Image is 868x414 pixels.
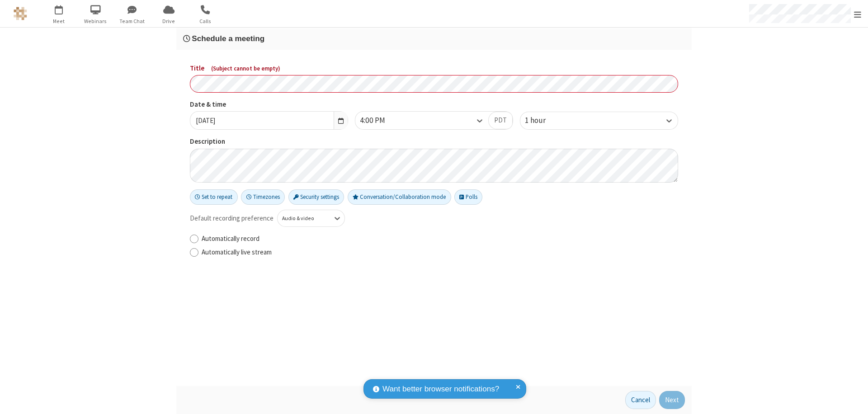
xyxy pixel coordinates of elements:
[382,383,499,395] span: Want better browser notifications?
[525,115,561,127] div: 1 hour
[152,17,186,25] span: Drive
[192,34,264,43] span: Schedule a meeting
[454,189,482,205] button: Polls
[190,63,678,74] label: Title
[241,189,285,205] button: Timezones
[348,189,451,205] button: Conversation/Collaboration mode
[14,7,27,20] img: QA Selenium DO NOT DELETE OR CHANGE
[189,17,222,25] span: Calls
[288,189,344,205] button: Security settings
[202,247,678,258] label: Automatically live stream
[659,391,685,409] button: Next
[211,65,280,72] span: ( Subject cannot be empty )
[115,17,149,25] span: Team Chat
[360,115,401,127] div: 4:00 PM
[190,136,678,147] label: Description
[488,112,513,130] button: PDT
[190,99,348,110] label: Date & time
[202,234,678,244] label: Automatically record
[190,189,238,205] button: Set to repeat
[79,17,113,25] span: Webinars
[282,214,325,222] div: Audio & video
[42,17,76,25] span: Meet
[190,213,274,224] span: Default recording preference
[625,391,656,409] button: Cancel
